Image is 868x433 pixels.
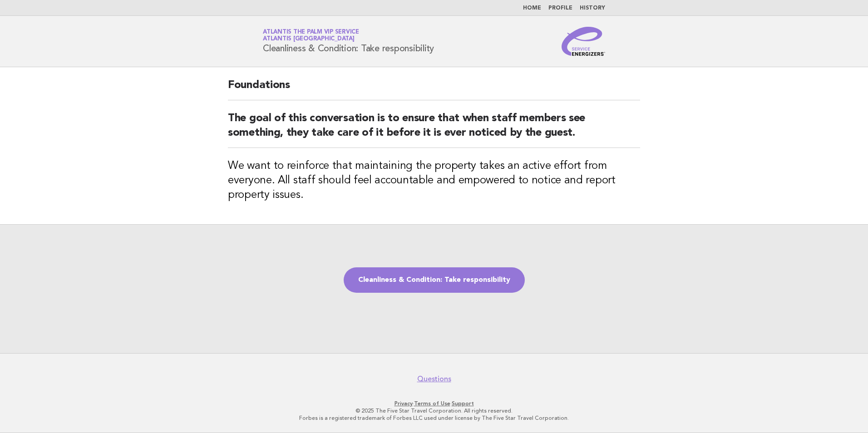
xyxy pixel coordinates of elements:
[344,267,525,293] a: Cleanliness & Condition: Take responsibility
[417,374,451,384] a: Questions
[548,5,572,11] a: Profile
[562,27,605,56] img: Service Energizers
[580,5,605,11] a: History
[263,36,355,42] span: Atlantis [GEOGRAPHIC_DATA]
[395,400,413,407] a: Privacy
[414,400,450,407] a: Terms of Use
[263,29,359,42] a: Atlantis The Palm VIP ServiceAtlantis [GEOGRAPHIC_DATA]
[156,407,712,414] p: © 2025 The Five Star Travel Corporation. All rights reserved.
[523,5,541,11] a: Home
[228,78,640,100] h2: Foundations
[156,414,712,422] p: Forbes is a registered trademark of Forbes LLC used under license by The Five Star Travel Corpora...
[228,159,640,202] h3: We want to reinforce that maintaining the property takes an active effort from everyone. All staf...
[452,400,474,407] a: Support
[263,30,434,53] h1: Cleanliness & Condition: Take responsibility
[228,111,640,148] h2: The goal of this conversation is to ensure that when staff members see something, they take care ...
[156,400,712,407] p: · ·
